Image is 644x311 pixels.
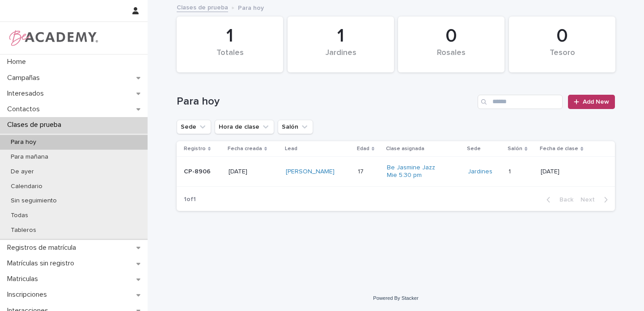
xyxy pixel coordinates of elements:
[229,168,279,176] p: [DATE]
[7,29,99,47] img: WPrjXfSUmiLcdUfaYY4Q
[285,144,297,154] p: Lead
[192,48,268,67] div: Totales
[4,183,50,190] p: Calendario
[4,244,83,252] p: Registros de matrícula
[357,144,369,154] p: Edad
[4,89,51,98] p: Interesados
[177,189,203,210] p: 1 of 1
[386,144,424,154] p: Clase asignada
[508,166,513,176] p: 1
[583,99,609,105] span: Add New
[4,227,43,234] p: Tableros
[215,120,274,134] button: Hora de clase
[541,168,597,176] p: [DATE]
[4,290,54,299] p: Inscripciones
[373,295,418,301] a: Powered By Stacker
[4,105,47,113] p: Contactos
[468,168,492,176] a: Jardines
[524,25,600,47] div: 0
[177,95,474,108] h1: Para hoy
[184,144,206,154] p: Registro
[4,197,64,205] p: Sin seguimiento
[540,144,578,154] p: Fecha de clase
[568,95,615,109] a: Add New
[4,153,55,161] p: Para mañana
[4,275,45,283] p: Matriculas
[4,212,35,219] p: Todas
[4,74,47,82] p: Campañas
[278,120,313,134] button: Salón
[387,164,443,179] a: Be Jasmine Jazz Mie 5:30 pm
[580,197,600,203] span: Next
[4,259,81,268] p: Matrículas sin registro
[539,196,577,204] button: Back
[508,144,522,154] p: Salón
[177,2,228,12] a: Clases de prueba
[413,25,489,47] div: 0
[524,48,600,67] div: Tesoro
[577,196,615,204] button: Next
[192,25,268,47] div: 1
[303,25,379,47] div: 1
[413,48,489,67] div: Rosales
[4,121,68,129] p: Clases de prueba
[286,168,335,176] a: [PERSON_NAME]
[303,48,379,67] div: Jardines
[467,144,481,154] p: Sede
[177,120,211,134] button: Sede
[177,157,615,187] tr: CP-8906[DATE][PERSON_NAME] 1717 Be Jasmine Jazz Mie 5:30 pm Jardines 11 [DATE]
[4,139,43,146] p: Para hoy
[358,166,365,176] p: 17
[184,168,221,176] p: CP-8906
[554,197,573,203] span: Back
[4,168,41,176] p: De ayer
[478,95,563,109] input: Search
[238,2,264,12] p: Para hoy
[4,58,33,66] p: Home
[228,144,262,154] p: Fecha creada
